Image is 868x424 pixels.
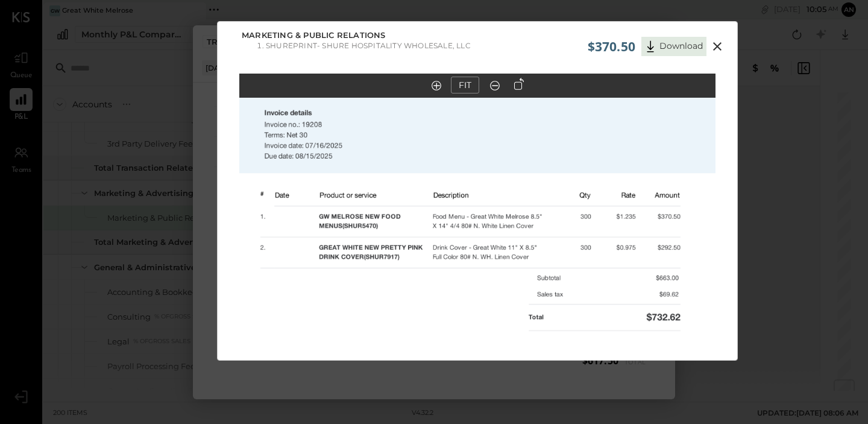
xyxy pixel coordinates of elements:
li: Shureprint- Shure Hospitality Wholesale, LLC [266,41,471,50]
span: $370.50 [588,38,635,55]
button: FIT [451,77,479,93]
button: Download [641,37,706,56]
span: Marketing & Public Relations [242,30,386,42]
